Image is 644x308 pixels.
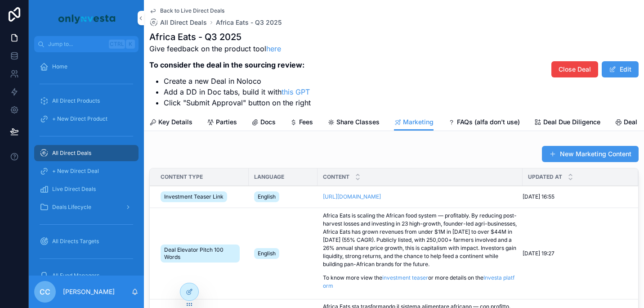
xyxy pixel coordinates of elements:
[254,246,312,261] a: English
[63,287,115,296] p: [PERSON_NAME]
[523,193,555,200] span: [DATE] 16:55
[48,41,105,48] span: Jump to...
[34,233,139,249] a: All Directs Targets
[160,7,224,14] span: Back to Live Direct Deals
[57,11,116,25] img: App logo
[207,114,237,132] a: Parties
[543,118,600,127] span: Deal Due Diligence
[164,193,224,200] span: Investment Teaser Link
[34,163,139,179] a: + New Direct Deal
[149,18,207,27] a: All Direct Deals
[34,145,139,161] a: All Direct Deals
[52,272,99,279] span: All Fund Managers
[260,118,276,127] span: Docs
[34,111,139,127] a: + New Direct Product
[34,93,139,109] a: All Direct Products
[52,204,91,211] span: Deals Lifecycle
[457,118,520,127] span: FAQs (alfa don't use)
[158,118,192,127] span: Key Details
[127,41,134,48] span: K
[542,146,639,162] button: New Marketing Content
[602,61,639,77] button: Edit
[258,250,276,257] span: English
[161,243,243,264] a: Deal Elevator Pitch 100 Words
[559,65,591,74] span: Close Deal
[323,193,517,200] a: [URL][DOMAIN_NAME]
[149,7,224,14] a: Back to Live Direct Deals
[290,114,313,132] a: Fees
[34,36,139,52] button: Jump to...CtrlK
[216,118,237,127] span: Parties
[323,212,517,295] a: Africa Eats is scaling the African food system — profitably. By reducing post-harvest losses and ...
[34,181,139,197] a: Live Direct Deals
[52,168,99,175] span: + New Direct Deal
[523,250,627,257] a: [DATE] 19:27
[382,274,428,281] a: investment teaser
[323,173,349,181] span: Content
[394,114,434,131] a: Marketing
[523,193,627,200] a: [DATE] 16:55
[164,86,311,97] li: Add a DD in Doc tabs, build it with
[40,286,50,297] span: CC
[327,114,380,132] a: Share Classes
[149,31,311,43] h1: Africa Eats - Q3 2025
[282,87,310,96] a: this GPT
[528,173,562,181] span: Updated at
[164,76,311,86] li: Create a new Deal in Noloco
[299,118,313,127] span: Fees
[403,118,434,127] span: Marketing
[34,59,139,75] a: Home
[149,60,304,69] strong: To consider the deal in the sourcing review:
[251,114,276,132] a: Docs
[164,246,236,261] span: Deal Elevator Pitch 100 Words
[323,193,381,200] a: [URL][DOMAIN_NAME]
[52,238,99,245] span: All Directs Targets
[534,114,600,132] a: Deal Due Diligence
[52,97,100,104] span: All Direct Products
[523,250,555,257] span: [DATE] 19:27
[29,52,144,276] div: scrollable content
[164,97,311,108] li: Click "Submit Approval" button on the right
[34,199,139,215] a: Deals Lifecycle
[216,18,282,27] a: Africa Eats - Q3 2025
[52,115,107,122] span: + New Direct Product
[336,118,380,127] span: Share Classes
[149,114,192,132] a: Key Details
[160,18,207,27] span: All Direct Deals
[551,61,598,77] button: Close Deal
[258,193,276,200] span: English
[161,173,203,181] span: Content Type
[109,40,125,49] span: Ctrl
[52,63,67,70] span: Home
[323,274,517,290] p: To know more view the or more details on the
[34,267,139,284] a: All Fund Managers
[254,190,312,204] a: English
[448,114,520,132] a: FAQs (alfa don't use)
[266,44,281,53] a: here
[323,212,517,268] p: Africa Eats is scaling the African food system — profitably. By reducing post-harvest losses and ...
[149,43,311,54] p: Give feedback on the product tool
[254,173,284,181] span: Language
[161,190,243,204] a: Investment Teaser Link
[52,186,96,193] span: Live Direct Deals
[52,149,91,157] span: All Direct Deals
